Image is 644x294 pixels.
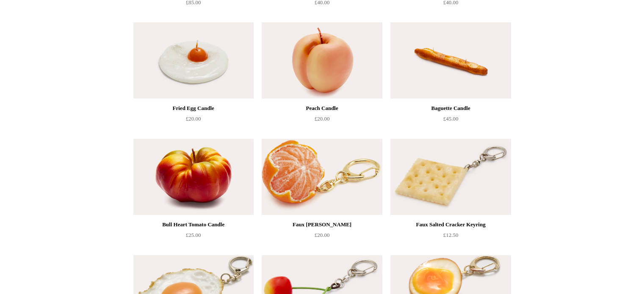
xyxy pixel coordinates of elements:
span: £45.00 [443,115,459,122]
a: Fried Egg Candle £20.00 [133,103,254,138]
a: Fried Egg Candle Fried Egg Candle [133,22,254,99]
img: Faux Salted Cracker Keyring [390,139,511,215]
span: £20.00 [315,115,330,122]
span: £20.00 [186,115,201,122]
a: Faux Salted Cracker Keyring £12.50 [390,220,511,254]
span: £12.50 [443,232,459,238]
img: Bull Heart Tomato Candle [133,139,254,215]
a: Baguette Candle £45.00 [390,103,511,138]
div: Baguette Candle [392,103,509,113]
img: Peach Candle [262,22,382,99]
span: £25.00 [186,232,201,238]
a: Bull Heart Tomato Candle Bull Heart Tomato Candle [133,139,254,215]
a: Peach Candle £20.00 [262,103,382,138]
a: Baguette Candle Baguette Candle [390,22,511,99]
a: Faux Clementine Keyring Faux Clementine Keyring [262,139,382,215]
img: Faux Clementine Keyring [262,139,382,215]
span: £20.00 [315,232,330,238]
div: Faux Salted Cracker Keyring [392,220,509,230]
div: Faux [PERSON_NAME] [264,220,380,230]
div: Bull Heart Tomato Candle [135,220,252,230]
a: Peach Candle Peach Candle [262,22,382,99]
a: Bull Heart Tomato Candle £25.00 [133,220,254,254]
div: Peach Candle [264,103,380,113]
img: Fried Egg Candle [133,22,254,99]
a: Faux Salted Cracker Keyring Faux Salted Cracker Keyring [390,139,511,215]
img: Baguette Candle [390,22,511,99]
div: Fried Egg Candle [135,103,252,113]
a: Faux [PERSON_NAME] £20.00 [262,220,382,254]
